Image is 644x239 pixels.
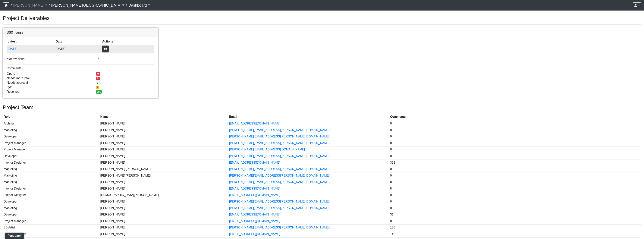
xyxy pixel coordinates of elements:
[99,231,228,237] td: [PERSON_NAME]
[99,205,228,211] td: [PERSON_NAME]
[389,120,641,127] td: 0
[99,153,228,159] td: [PERSON_NAME]
[389,146,641,153] td: 0
[229,154,330,158] a: [PERSON_NAME][EMAIL_ADDRESS][PERSON_NAME][DOMAIN_NAME]
[7,45,55,53] td: gCgoSfPsAFUr1sedUFuJW1
[99,179,228,185] td: [PERSON_NAME]
[99,140,228,146] td: [PERSON_NAME]
[229,141,330,145] a: [PERSON_NAME][EMAIL_ADDRESS][PERSON_NAME][DOMAIN_NAME]
[8,46,54,51] button: [DATE]
[229,161,280,164] a: [EMAIL_ADDRESS][DOMAIN_NAME]
[3,224,99,231] td: 3D Artist
[3,104,641,111] h3: Project Team
[99,133,228,140] td: [PERSON_NAME]
[389,185,641,192] td: 8
[228,114,389,120] th: Email
[99,224,228,231] td: [PERSON_NAME]
[13,2,47,9] a: [PERSON_NAME]
[47,2,51,9] span: /
[3,159,99,166] td: Interior Designer
[99,185,228,192] td: [PERSON_NAME]
[229,122,280,125] a: [EMAIL_ADDRESS][DOMAIN_NAME]
[124,2,128,9] span: /
[3,179,99,185] td: Marketing
[3,172,99,179] td: Marketing
[99,198,228,205] td: [PERSON_NAME]
[3,146,99,153] td: Project Manager
[3,120,99,127] td: Architect
[99,146,228,153] td: [PERSON_NAME]
[389,153,641,159] td: 0
[3,231,25,239] iframe: Ybug feedback widget
[3,231,99,237] td: Interior Designer
[229,187,280,190] a: [EMAIL_ADDRESS][DOMAIN_NAME]
[389,172,641,179] td: 0
[229,200,330,203] a: [PERSON_NAME][EMAIL_ADDRESS][PERSON_NAME][DOMAIN_NAME]
[9,2,13,9] span: /
[3,218,99,225] td: Project Manager
[389,133,641,140] td: 0
[229,135,330,138] a: [PERSON_NAME][EMAIL_ADDRESS][PERSON_NAME][DOMAIN_NAME]
[99,172,228,179] td: [PERSON_NAME] [PERSON_NAME]
[389,218,641,225] td: 83
[389,159,641,166] td: 318
[389,166,641,172] td: 0
[3,192,99,198] td: Interior Designer
[99,127,228,133] td: [PERSON_NAME]
[389,179,641,185] td: 0
[3,185,99,192] td: Interior Designer
[389,211,641,218] td: 31
[3,205,99,211] td: Marketing
[389,192,641,198] td: 0
[3,127,99,133] td: Marketing
[229,174,330,177] a: [PERSON_NAME][EMAIL_ADDRESS][PERSON_NAME][DOMAIN_NAME]
[229,148,305,151] a: [PERSON_NAME][EMAIL_ADDRESS][DOMAIN_NAME]
[128,2,150,9] a: Dashboard
[389,198,641,205] td: 0
[389,114,641,120] th: Comments
[229,206,330,210] a: [PERSON_NAME][EMAIL_ADDRESS][PERSON_NAME][DOMAIN_NAME]
[389,140,641,146] td: 0
[99,120,228,127] td: [PERSON_NAME]
[3,166,99,172] td: Marketing
[229,219,280,223] a: [EMAIL_ADDRESS][DOMAIN_NAME]
[229,167,330,171] a: [PERSON_NAME][EMAIL_ADDRESS][PERSON_NAME][DOMAIN_NAME]
[99,166,228,172] td: [PERSON_NAME] [PERSON_NAME]
[389,224,641,231] td: 136
[229,193,280,197] a: [EMAIL_ADDRESS][DOMAIN_NAME]
[229,128,330,132] a: [PERSON_NAME][EMAIL_ADDRESS][PERSON_NAME][DOMAIN_NAME]
[3,140,99,146] td: Project Manager
[229,180,330,184] a: [PERSON_NAME][EMAIL_ADDRESS][PERSON_NAME][DOMAIN_NAME]
[51,2,124,9] a: [PERSON_NAME][GEOGRAPHIC_DATA]
[3,153,99,159] td: Developer
[99,218,228,225] td: [PERSON_NAME]
[3,198,99,205] td: Developer
[99,192,228,198] td: [DEMOGRAPHIC_DATA][PERSON_NAME]
[3,114,99,120] th: Role
[99,159,228,166] td: [PERSON_NAME]
[389,127,641,133] td: 0
[99,114,228,120] th: Name
[3,15,641,21] h3: Project Deliverables
[229,232,280,236] a: [EMAIL_ADDRESS][DOMAIN_NAME]
[389,231,641,237] td: 142
[3,211,99,218] td: Developer
[229,213,280,216] a: [EMAIL_ADDRESS][DOMAIN_NAME]
[389,205,641,211] td: 0
[3,133,99,140] td: Developer
[229,226,330,229] a: [PERSON_NAME][EMAIL_ADDRESS][PERSON_NAME][DOMAIN_NAME]
[99,211,228,218] td: [PERSON_NAME]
